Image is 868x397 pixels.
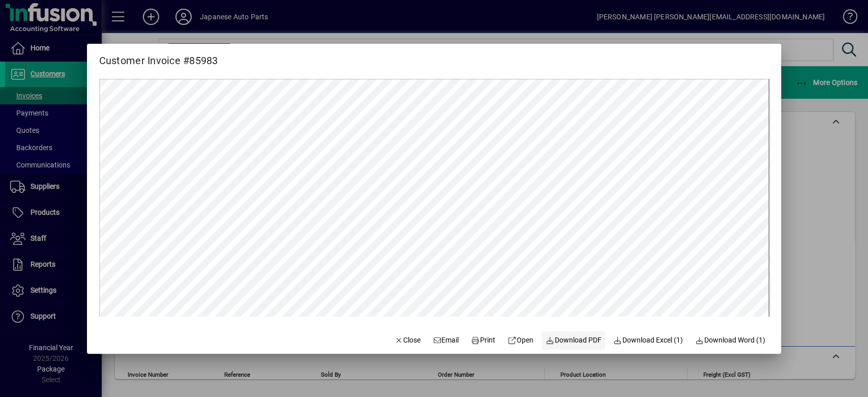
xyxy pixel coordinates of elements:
button: Download Word (1) [691,331,769,350]
span: Print [471,335,496,346]
span: Download Word (1) [695,335,765,346]
span: Download Excel (1) [613,335,683,346]
button: Email [429,331,463,350]
span: Close [394,335,421,346]
h2: Customer Invoice #85983 [87,44,230,69]
button: Print [467,331,499,350]
span: Download PDF [546,335,602,346]
span: Open [507,335,533,346]
span: Email [433,335,459,346]
a: Open [503,331,537,350]
button: Download Excel (1) [609,331,687,350]
button: Close [390,331,425,350]
a: Download PDF [542,331,606,350]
